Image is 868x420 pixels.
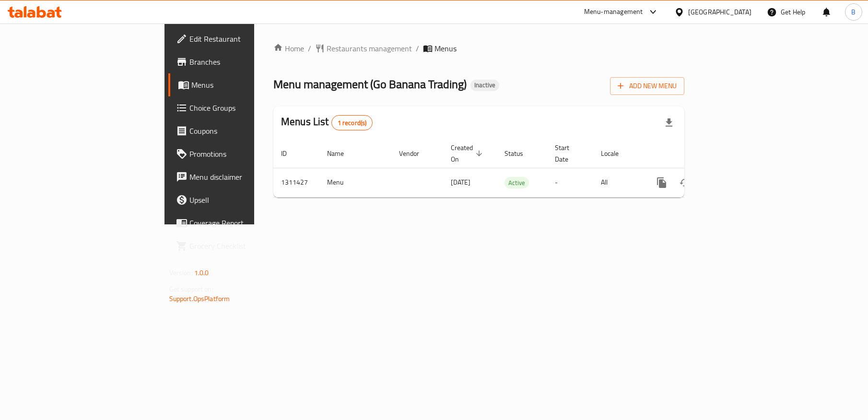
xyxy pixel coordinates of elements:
span: 1.0.0 [194,267,209,279]
span: Coverage Report [189,217,302,229]
div: Inactive [470,80,499,91]
span: Inactive [470,81,499,89]
span: Status [504,148,536,159]
td: - [547,168,593,197]
span: Upsell [189,194,302,206]
span: Start Date [555,142,582,165]
a: Upsell [168,188,309,211]
span: Edit Restaurant [189,33,302,45]
span: Promotions [189,148,302,160]
button: more [650,171,673,194]
a: Menus [168,73,309,96]
a: Coverage Report [168,211,309,234]
span: Vendor [399,148,432,159]
span: Menu disclaimer [189,171,302,183]
a: Coupons [168,119,309,142]
a: Branches [168,50,309,73]
a: Menu disclaimer [168,165,309,188]
li: / [416,43,419,54]
a: Choice Groups [168,96,309,119]
span: Version: [169,267,193,279]
span: 1 record(s) [332,118,373,128]
span: Choice Groups [189,102,302,114]
span: Restaurants management [327,43,412,54]
th: Actions [643,139,750,168]
a: Edit Restaurant [168,27,309,50]
span: [DATE] [451,176,470,188]
td: All [593,168,643,197]
div: Export file [657,111,680,134]
span: Created On [451,142,485,165]
div: Menu-management [584,6,643,18]
span: Grocery Checklist [189,240,302,252]
span: Menus [191,79,302,91]
td: Menu [319,168,391,197]
span: Get support on: [169,283,213,295]
span: Menu management ( Go Banana Trading ) [273,73,467,95]
button: Add New Menu [610,77,684,95]
div: Active [504,177,529,188]
table: enhanced table [273,139,750,198]
a: Support.OpsPlatform [169,292,230,305]
li: / [308,43,311,54]
h2: Menus List [281,115,373,130]
span: Name [327,148,356,159]
span: Coupons [189,125,302,137]
a: Grocery Checklist [168,234,309,257]
a: Restaurants management [315,43,412,54]
span: B [851,7,856,17]
div: [GEOGRAPHIC_DATA] [688,7,751,17]
nav: breadcrumb [273,43,684,54]
span: ID [281,148,299,159]
a: Promotions [168,142,309,165]
span: Add New Menu [618,80,677,92]
span: Active [504,177,529,188]
span: Locale [601,148,631,159]
button: Change Status [673,171,696,194]
div: Total records count [331,115,373,130]
span: Menus [434,43,457,54]
span: Branches [189,56,302,68]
